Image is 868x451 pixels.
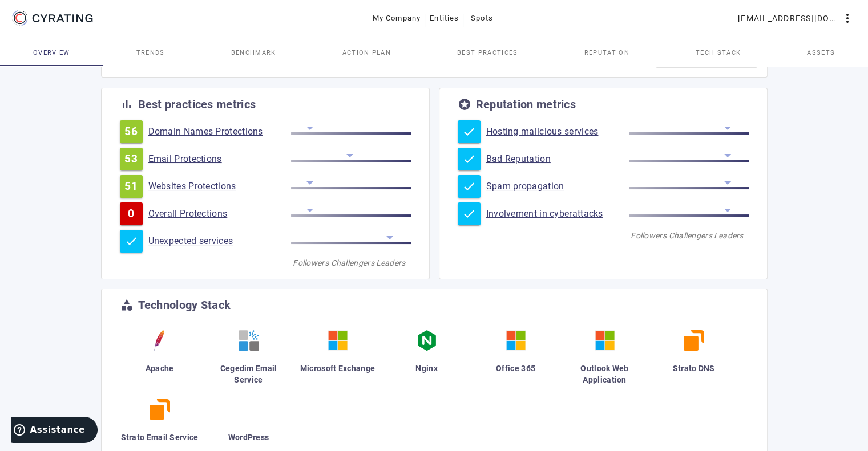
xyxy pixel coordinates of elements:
[231,50,276,56] span: Benchmark
[486,153,629,165] a: Bad Reputation
[457,50,518,56] span: Best practices
[486,126,629,137] a: Hosting malicious services
[584,50,629,56] span: Reputation
[148,181,291,192] a: Websites Protections
[462,125,476,139] mat-icon: check
[463,8,500,29] button: Spots
[655,47,758,68] button: Download reports
[11,417,98,445] iframe: Ouvre un widget dans lequel vous pouvez trouver plus d’informations
[209,326,289,395] a: Cegedim Email Service
[300,364,375,373] span: Microsoft Exchange
[148,235,291,247] a: Unexpected services
[146,364,174,373] span: Apache
[458,97,471,111] mat-icon: stars
[228,433,269,442] span: WordPress
[120,326,200,395] a: Apache
[33,14,93,22] g: CYRATING
[673,364,715,373] span: Strato DNS
[462,207,476,221] mat-icon: check
[342,50,391,56] span: Action Plan
[121,433,199,442] span: Strato Email Service
[331,257,371,269] div: Challengers
[496,364,535,373] span: Office 365
[733,8,859,29] button: [EMAIL_ADDRESS][DOMAIN_NAME]
[471,9,493,27] span: Spots
[425,8,463,29] button: Entities
[580,364,628,384] span: Outlook Web Application
[476,99,576,110] div: Reputation metrics
[654,326,734,395] a: Strato DNS
[807,50,835,56] span: Assets
[220,364,277,384] span: Cegedim Email Service
[33,50,70,56] span: Overview
[138,299,231,311] div: Technology Stack
[669,230,709,241] div: Challengers
[291,257,331,269] div: Followers
[136,50,165,56] span: Trends
[565,326,645,395] a: Outlook Web Application
[387,326,467,395] a: Nginx
[148,208,291,220] a: Overall Protections
[476,326,556,395] a: Office 365
[462,152,476,166] mat-icon: check
[298,326,378,395] a: Microsoft Exchange
[738,9,841,27] span: [EMAIL_ADDRESS][DOMAIN_NAME]
[148,126,291,137] a: Domain Names Protections
[696,50,741,56] span: Tech Stack
[120,298,134,312] mat-icon: category
[486,181,629,192] a: Spam propagation
[120,97,134,111] mat-icon: bar_chart
[148,153,291,165] a: Email Protections
[373,9,421,27] span: My Company
[138,99,256,110] div: Best practices metrics
[430,9,459,27] span: Entities
[709,230,749,241] div: Leaders
[124,234,138,248] mat-icon: check
[371,257,411,269] div: Leaders
[841,11,854,25] mat-icon: more_vert
[462,180,476,193] mat-icon: check
[486,208,629,220] a: Involvement in cyberattacks
[128,208,134,220] span: 0
[124,126,138,137] span: 56
[124,181,138,192] span: 51
[629,230,669,241] div: Followers
[368,8,426,29] button: My Company
[124,153,138,165] span: 53
[415,364,438,373] span: Nginx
